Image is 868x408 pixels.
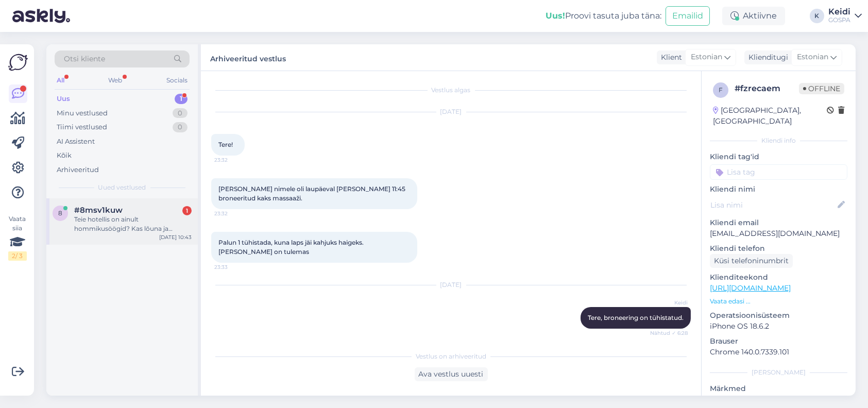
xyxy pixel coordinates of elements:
a: [URL][DOMAIN_NAME] [710,283,791,293]
div: Küsi telefoninumbrit [710,254,793,268]
span: Otsi kliente [64,54,105,64]
span: Vestlus on arhiveeritud [416,352,486,361]
div: Klienditugi [744,52,788,63]
b: Uus! [546,11,565,21]
div: [PERSON_NAME] [710,368,847,377]
div: Proovi tasuta juba täna: [546,10,661,22]
p: Operatsioonisüsteem [710,310,847,321]
p: Chrome 140.0.7339.101 [710,347,847,358]
div: 1 [182,206,192,215]
div: Tiimi vestlused [57,122,107,132]
span: f [719,86,723,94]
span: Tere, broneering on tühistatud. [588,314,684,321]
button: Emailid [666,6,710,26]
span: #8msv1kuw [74,206,123,215]
label: Arhiveeritud vestlus [210,50,286,64]
p: Kliendi email [710,217,847,228]
p: Vaata edasi ... [710,297,847,306]
div: Minu vestlused [57,108,108,118]
div: 0 [173,122,188,132]
span: 23:33 [214,263,253,271]
div: Arhiveeritud [57,165,99,175]
div: Teie hotellis on ainult hommikusöögid? Kas lõuna ja õhtusöögid ei ole? [74,215,192,233]
span: Keidi [649,299,688,307]
p: Kliendi tag'id [710,151,847,162]
img: Askly Logo [8,53,28,72]
span: 23:32 [214,156,253,164]
p: Kliendi telefon [710,243,847,254]
div: [DATE] [211,280,691,290]
a: KeidiGOSPA [828,8,862,24]
div: [DATE] [211,107,691,116]
div: GOSPA [828,16,850,24]
div: Kliendi info [710,136,847,145]
div: Vestlus algas [211,86,691,95]
span: 8 [58,209,62,217]
p: iPhone OS 18.6.2 [710,321,847,332]
p: [EMAIL_ADDRESS][DOMAIN_NAME] [710,228,847,239]
div: 2 / 3 [8,251,27,261]
div: Web [107,74,125,87]
p: Märkmed [710,383,847,394]
div: Socials [164,74,190,87]
span: Palun 1 tühistada, kuna laps jäi kahjuks haigeks. [PERSON_NAME] on tulemas [218,239,365,256]
p: Klienditeekond [710,272,847,283]
div: All [55,74,66,87]
div: Keidi [828,8,850,16]
div: # fzrecaem [735,82,799,95]
span: 23:32 [214,210,253,217]
div: Klient [657,52,682,63]
div: 1 [175,94,188,104]
input: Lisa nimi [710,199,836,211]
span: Offline [799,83,844,94]
div: Vaata siia [8,214,27,261]
p: Kliendi nimi [710,184,847,195]
input: Lisa tag [710,164,847,180]
div: K [810,9,824,23]
span: Tere! [218,141,233,148]
span: Estonian [691,52,722,63]
div: AI Assistent [57,137,95,147]
span: Nähtud ✓ 6:28 [649,329,688,337]
div: [DATE] 10:43 [159,233,192,241]
span: Estonian [797,52,828,63]
span: Uued vestlused [98,183,146,192]
div: [GEOGRAPHIC_DATA], [GEOGRAPHIC_DATA] [713,105,827,127]
div: 0 [173,108,188,118]
div: Uus [57,94,70,104]
div: Ava vestlus uuesti [415,367,488,381]
div: Aktiivne [722,7,785,25]
div: Kõik [57,150,72,161]
span: [PERSON_NAME] nimele oli laupäeval [PERSON_NAME] 11:45 broneeritud kaks massaaži. [218,185,407,202]
p: Brauser [710,336,847,347]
